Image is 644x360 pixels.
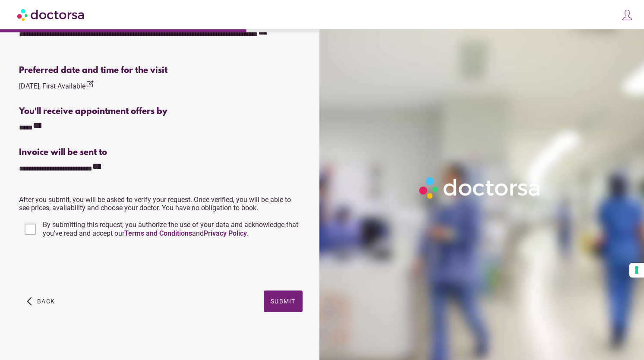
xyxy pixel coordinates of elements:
[416,174,544,202] img: Logo-Doctorsa-trans-White-partial-flat.png
[124,229,192,237] a: Terms and Conditions
[204,229,247,237] a: Privacy Policy
[85,80,94,88] i: edit_square
[19,196,302,212] p: After you submit, you will be asked to verify your request. Once verified, you will be able to se...
[629,263,644,278] button: Your consent preferences for tracking technologies
[19,148,302,158] div: Invoice will be sent to
[19,66,302,76] div: Preferred date and time for the visit
[19,107,302,117] div: You'll receive appointment offers by
[19,248,150,282] iframe: reCAPTCHA
[19,80,94,92] div: [DATE], First Available
[37,298,55,305] span: Back
[271,298,296,305] span: Submit
[17,5,85,24] img: Doctorsa.com
[43,221,298,237] span: By submitting this request, you authorize the use of your data and acknowledge that you've read a...
[621,9,633,21] img: icons8-customer-100.png
[23,291,58,312] button: arrow_back_ios Back
[264,291,303,312] button: Submit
